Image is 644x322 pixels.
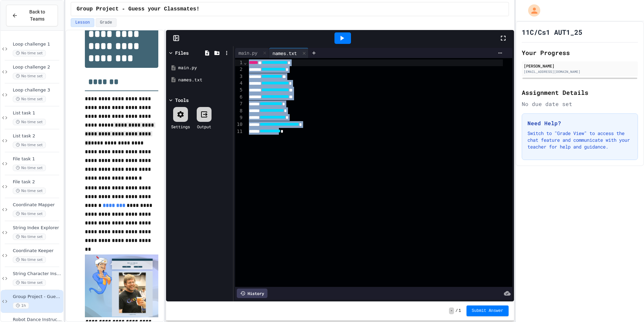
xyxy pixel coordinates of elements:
span: No time set [13,188,46,194]
span: List task 1 [13,110,62,116]
span: Coordinate Keeper [13,248,62,254]
span: Loop challenge 2 [13,64,62,70]
button: Lesson [71,18,94,27]
button: Submit Answer [466,305,509,316]
p: Switch to "Grade View" to access the chat feature and communicate with your teacher for help and ... [527,130,632,150]
h3: Need Help? [527,119,632,127]
div: names.txt [269,48,309,58]
span: No time set [13,50,46,56]
span: Back to Teams [22,8,52,23]
span: No time set [13,211,46,217]
span: 1 [458,308,461,314]
div: 6 [235,94,244,101]
span: File task 2 [13,179,62,185]
span: Group Project - Guess your Classmates! [76,5,199,13]
span: No time set [13,165,46,171]
span: No time set [13,73,46,79]
div: Settings [171,124,190,130]
div: [EMAIL_ADDRESS][DOMAIN_NAME] [524,69,636,74]
h2: Your Progress [522,48,638,57]
div: History [237,289,267,298]
div: 10 [235,121,244,128]
span: Group Project - Guess your Classmates! [13,294,62,300]
span: No time set [13,234,46,240]
div: Tools [175,97,189,104]
span: No time set [13,142,46,148]
span: No time set [13,96,46,102]
div: main.py [178,64,231,71]
span: Submit Answer [472,308,504,314]
div: 3 [235,73,244,80]
span: String Index Explorer [13,225,62,231]
span: Coordinate Mapper [13,202,62,208]
div: main.py [235,48,269,58]
div: names.txt [269,50,300,57]
div: 5 [235,87,244,93]
div: No due date set [522,100,638,108]
div: 1 [235,59,244,66]
div: [PERSON_NAME] [524,63,636,69]
span: String Character Inspector [13,271,62,277]
span: No time set [13,119,46,125]
span: - [449,307,454,314]
span: Loop challenge 1 [13,42,62,47]
span: File task 1 [13,156,62,162]
span: 1h [13,302,29,309]
button: Grade [96,18,117,27]
div: Files [175,49,189,56]
div: 4 [235,80,244,87]
span: List task 2 [13,133,62,139]
div: names.txt [178,77,231,83]
div: 2 [235,66,244,73]
div: Output [197,124,211,130]
span: / [455,308,458,314]
button: Back to Teams [6,5,58,26]
span: Fold line [244,60,247,65]
span: No time set [13,257,46,263]
div: 8 [235,108,244,114]
div: 7 [235,101,244,107]
h1: 11C/Cs1 AUT1_25 [522,27,582,37]
h2: Assignment Details [522,88,638,97]
div: 9 [235,114,244,121]
span: No time set [13,279,46,286]
div: 11 [235,128,244,135]
div: main.py [235,49,261,56]
span: Loop challenge 3 [13,87,62,93]
div: My Account [521,3,542,18]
